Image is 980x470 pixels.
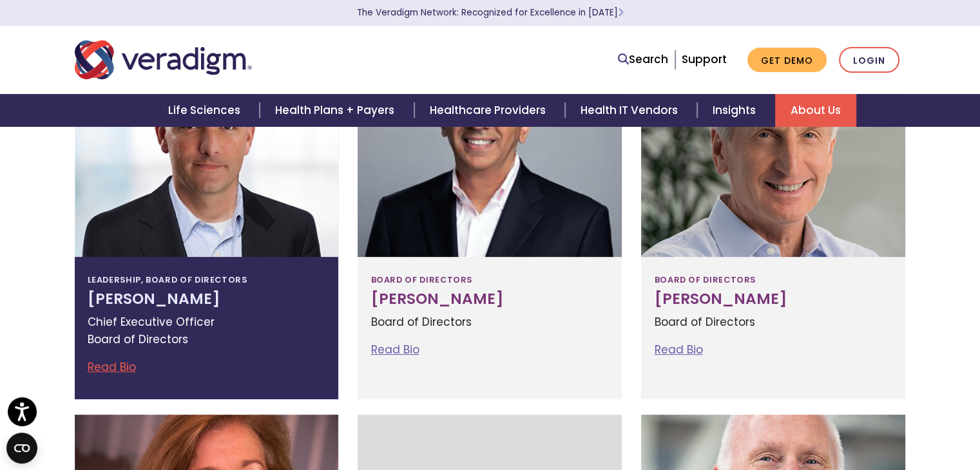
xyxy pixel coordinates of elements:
span: Leadership, Board of Directors [88,270,247,290]
a: Search [618,51,668,68]
a: Health IT Vendors [565,94,697,127]
a: Read Bio [370,342,419,357]
a: The Veradigm Network: Recognized for Excellence in [DATE]Learn More [357,6,624,19]
a: Life Sciences [153,94,260,127]
span: Board of Directors [654,270,755,290]
img: Veradigm logo [75,39,252,81]
p: Board of Directors [370,314,609,331]
a: Login [839,47,899,73]
p: Board of Directors [654,314,892,331]
span: Board of Directors [370,270,472,290]
button: Open CMP widget [6,433,37,464]
a: Read Bio [654,342,702,357]
a: Get Demo [747,48,827,73]
a: Health Plans + Payers [260,94,414,127]
a: Read Bio [88,359,136,375]
span: Learn More [618,6,624,19]
a: Insights [697,94,775,127]
a: Healthcare Providers [414,94,565,127]
a: About Us [775,94,856,127]
p: Chief Executive Officer Board of Directors [88,314,326,348]
h3: [PERSON_NAME] [370,290,609,308]
h3: [PERSON_NAME] [654,290,892,308]
a: Support [682,52,727,67]
h3: [PERSON_NAME] [88,290,326,308]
